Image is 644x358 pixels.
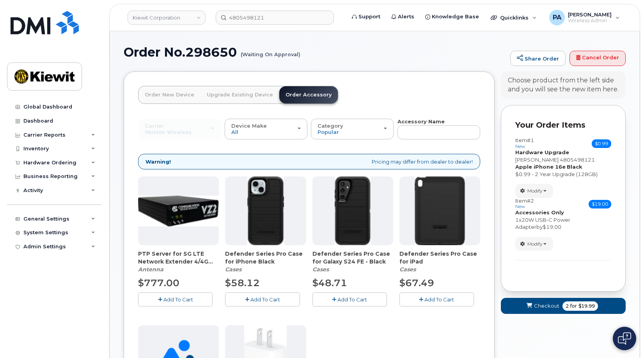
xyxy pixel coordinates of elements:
div: Defender Series Pro Case for iPhone Black [225,250,306,273]
span: Add To Cart [337,296,367,303]
div: x by [515,216,611,231]
button: Modify [515,184,553,198]
span: Add To Cart [424,296,454,303]
p: Your Order Items [515,119,611,131]
span: 1 [515,217,519,223]
button: Modify [515,237,553,251]
span: Modify [527,240,543,248]
div: Choose product from the left side and you will see the new item here. [508,76,619,94]
span: Device Make [231,123,267,129]
span: Popular [318,129,339,135]
span: $58.12 [225,277,260,289]
span: $19.00 [543,224,561,230]
img: Open chat [618,332,631,345]
h3: Item [515,198,534,209]
a: Order New Device [138,86,200,103]
div: Defender Series Pro Case for Galaxy S24 FE - Black [312,250,393,273]
small: new [515,144,525,149]
span: #1 [527,137,534,143]
span: #2 [527,198,534,204]
strong: Apple iPhone 16e [515,164,566,170]
a: Cancel Order [569,51,626,66]
span: $67.49 [399,277,434,289]
small: new [515,204,525,209]
em: Cases [312,266,329,273]
small: (Waiting On Approval) [241,45,300,57]
span: 20W USB-C Power Adapter [515,217,570,230]
em: Antenna [138,266,163,273]
span: $48.71 [312,277,347,289]
h3: Item [515,137,534,149]
strong: Accessory Name [397,118,445,125]
span: $19.00 [589,200,611,208]
span: $19.99 [578,303,595,310]
span: $777.00 [138,277,179,289]
img: defenders23fe.png [335,176,371,245]
h1: Order No.298650 [124,45,506,59]
strong: Warning! [145,158,171,166]
strong: Hardware Upgrade [515,149,569,155]
span: Defender Series Pro Case for Galaxy S24 FE - Black [312,250,393,265]
img: defenderipad10thgen.png [415,176,465,245]
span: Category [318,123,343,129]
span: PTP Server for 5G LTE Network Extender 4/4G LTE Network Extender 3 [138,250,219,265]
a: Order Accessory [279,86,338,103]
strong: Accessories Only [515,209,564,216]
div: $0.99 - 2 Year Upgrade (128GB) [515,171,611,178]
button: Device Make All [225,119,307,139]
span: Checkout [534,302,559,310]
div: Pricing may differ from dealer to dealer! [138,154,480,170]
span: Add To Cart [163,296,193,303]
button: Add To Cart [138,292,213,306]
span: Add To Cart [250,296,280,303]
button: Add To Cart [312,292,387,306]
span: Defender Series Pro Case for iPhone Black [225,250,306,265]
em: Cases [399,266,416,273]
em: Cases [225,266,241,273]
button: Add To Cart [225,292,300,306]
img: Casa_Sysem.png [138,196,219,226]
a: Share Order [510,51,566,66]
span: $0.99 [592,139,611,148]
span: Modify [527,187,543,194]
div: PTP Server for 5G LTE Network Extender 4/4G LTE Network Extender 3 [138,250,219,273]
div: Defender Series Pro Case for iPad [399,250,480,273]
button: Checkout 2 for $19.99 [501,298,626,314]
span: 4805498121 [560,157,595,163]
span: for [569,303,578,310]
span: Defender Series Pro Case for iPad [399,250,480,265]
img: defenderiphone14.png [247,176,284,245]
span: 2 [566,303,569,310]
button: Category Popular [311,119,394,139]
strong: Black [567,164,582,170]
button: Add To Cart [399,292,474,306]
span: [PERSON_NAME] [515,157,559,163]
a: Upgrade Existing Device [200,86,279,103]
span: All [231,129,238,135]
